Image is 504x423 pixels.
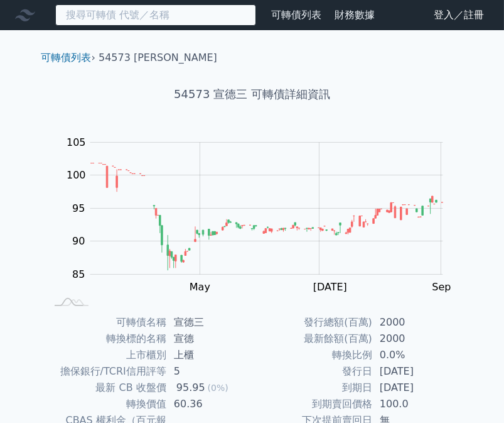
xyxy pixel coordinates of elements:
td: 上市櫃別 [46,347,166,363]
tspan: [DATE] [313,281,347,293]
a: 財務數據 [335,9,375,21]
td: 100.0 [372,396,458,412]
h1: 54573 宣德三 可轉債詳細資訊 [31,85,473,103]
input: 搜尋可轉債 代號／名稱 [55,4,256,26]
td: 上櫃 [166,347,252,363]
span: (0%) [208,383,228,393]
li: › [41,50,95,65]
td: [DATE] [372,380,458,396]
tspan: Sep [432,281,451,293]
tspan: 90 [72,235,85,247]
td: 可轉債名稱 [46,314,166,331]
td: 到期賣回價格 [252,396,372,412]
a: 可轉債列表 [271,9,321,21]
a: 可轉債列表 [41,52,92,63]
td: 發行日 [252,363,372,380]
iframe: Chat Widget [441,363,504,423]
tspan: 85 [72,268,85,280]
div: 聊天小工具 [441,363,504,423]
td: 宣德三 [166,314,252,331]
td: 最新餘額(百萬) [252,331,372,347]
td: 2000 [372,314,458,331]
td: 發行總額(百萬) [252,314,372,331]
tspan: 105 [67,136,86,148]
div: 95.95 [174,380,208,396]
tspan: 95 [72,202,85,214]
td: 轉換比例 [252,347,372,363]
td: 轉換價值 [46,396,166,412]
tspan: May [190,281,210,293]
td: 到期日 [252,380,372,396]
td: 轉換標的名稱 [46,331,166,347]
td: 60.36 [166,396,252,412]
tspan: 100 [67,169,86,181]
td: 0.0% [372,347,458,363]
td: [DATE] [372,363,458,380]
td: 5 [166,363,252,380]
td: 擔保銀行/TCRI信用評等 [46,363,166,380]
a: 登入／註冊 [424,5,494,25]
td: 2000 [372,331,458,347]
td: 宣德 [166,331,252,347]
li: 54573 [PERSON_NAME] [99,50,217,65]
g: Chart [60,136,462,293]
td: 最新 CB 收盤價 [46,380,166,396]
